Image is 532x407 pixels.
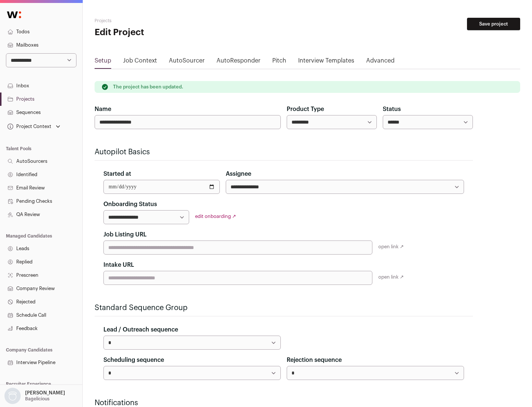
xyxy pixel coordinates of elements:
a: Setup [95,56,111,68]
label: Status [383,105,401,114]
img: nopic.png [4,388,21,404]
label: Started at [103,169,131,178]
button: Open dropdown [6,121,62,132]
label: Job Listing URL [103,230,147,239]
label: Lead / Outreach sequence [103,325,178,334]
a: Job Context [123,56,157,68]
a: Advanced [366,56,395,68]
h2: Standard Sequence Group [95,303,473,313]
button: Save project [467,18,520,30]
a: Pitch [272,56,286,68]
a: Interview Templates [298,56,354,68]
p: [PERSON_NAME] [25,390,65,396]
button: Open dropdown [3,388,66,404]
div: Project Context [6,124,51,129]
p: Bagelicious [25,396,50,402]
p: The project has been updated. [113,84,183,90]
h2: Projects [95,18,236,24]
img: Wellfound [3,7,25,22]
a: AutoSourcer [169,56,205,68]
h1: Edit Project [95,27,236,38]
label: Product Type [287,105,324,114]
label: Rejection sequence [287,356,342,364]
label: Onboarding Status [103,200,157,209]
label: Assignee [226,169,251,178]
label: Intake URL [103,260,134,269]
label: Scheduling sequence [103,356,164,364]
a: AutoResponder [216,56,260,68]
a: edit onboarding ↗ [195,214,236,219]
label: Name [95,105,111,114]
h2: Autopilot Basics [95,147,473,157]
